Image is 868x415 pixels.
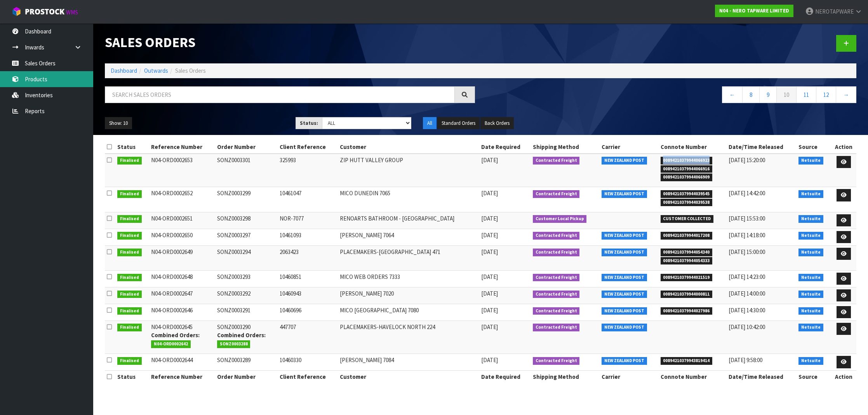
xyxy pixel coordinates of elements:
a: ← [722,86,743,103]
td: SONZ0003301 [215,154,278,187]
th: Status [115,371,149,383]
td: 2063423 [278,245,337,270]
span: Netsuite [798,190,823,198]
span: NEW ZEALAND POST [602,291,647,298]
small: WMS [66,9,78,16]
td: PLACEMAKERS-HAVELOCK NORTH 224 [338,320,480,354]
strong: N04 - NERO TAPWARE LIMITED [719,7,789,14]
td: N04-ORD0002649 [149,245,215,270]
a: Dashboard [111,67,137,74]
span: Contracted Freight [533,249,580,256]
th: Reference Number [149,141,215,153]
td: SONZ0003292 [215,287,278,304]
span: [DATE] 10:42:00 [729,323,765,331]
td: N04-ORD0002653 [149,154,215,187]
span: NEW ZEALAND POST [602,249,647,256]
span: 00894210379944027986 [661,307,713,315]
td: SONZ0003293 [215,270,278,287]
span: [DATE] 14:30:00 [729,306,765,314]
span: Finalised [117,291,142,298]
td: 10460330 [278,354,337,371]
span: [DATE] [481,290,498,297]
span: [DATE] 15:00:00 [729,248,765,256]
span: NEW ZEALAND POST [602,190,647,198]
img: cube-alt.png [12,7,21,16]
span: Contracted Freight [533,307,580,315]
span: NEW ZEALAND POST [602,232,647,240]
th: Reference Number [149,371,215,383]
span: [DATE] [481,306,498,314]
td: SONZ0003297 [215,229,278,245]
span: [DATE] [481,323,498,331]
span: 00894210379943819414 [661,357,713,365]
strong: Status: [300,120,318,126]
span: [DATE] [481,356,498,364]
span: [DATE] [481,215,498,222]
td: [PERSON_NAME] 7020 [338,287,480,304]
span: Finalised [117,307,142,315]
th: Order Number [215,141,278,153]
span: Contracted Freight [533,291,580,298]
span: [DATE] 14:42:00 [729,189,765,197]
td: 10460696 [278,304,337,320]
span: Contracted Freight [533,190,580,198]
span: Netsuite [798,307,823,315]
span: Contracted Freight [533,324,580,331]
span: NEW ZEALAND POST [602,357,647,365]
td: N04-ORD0002645 [149,320,215,354]
td: ZIP HUTT VALLEY GROUP [338,154,480,187]
td: PLACEMAKERS-[GEOGRAPHIC_DATA] 471 [338,245,480,270]
span: 00894210379944066923 [661,157,713,165]
span: [DATE] [481,273,498,280]
span: Finalised [117,232,142,240]
th: Order Number [215,371,278,383]
span: Finalised [117,324,142,331]
button: All [423,117,437,130]
span: 00894210379944066916 [661,165,713,173]
td: NOR-7077 [278,212,337,229]
span: NEW ZEALAND POST [602,274,647,282]
span: [DATE] 14:23:00 [729,273,765,280]
span: 00894210379944000811 [661,291,713,298]
a: 11 [796,86,816,103]
th: Client Reference [278,141,337,153]
span: Finalised [117,190,142,198]
span: Sales Orders [175,67,206,74]
span: NEW ZEALAND POST [602,157,647,165]
span: Contracted Freight [533,232,580,240]
th: Source [797,141,831,153]
th: Shipping Method [531,141,600,153]
h1: Sales Orders [105,35,475,50]
td: SONZ0003294 [215,245,278,270]
td: 447707 [278,320,337,354]
th: Customer [338,371,480,383]
td: N04-ORD0002646 [149,304,215,320]
span: [DATE] 9:58:00 [729,356,762,364]
td: [PERSON_NAME] 7084 [338,354,480,371]
th: Date/Time Released [727,141,797,153]
span: 00894210379944039538 [661,199,713,207]
span: 00894210379944021519 [661,274,713,282]
nav: Page navigation [487,86,857,105]
span: Finalised [117,274,142,282]
span: [DATE] 14:18:00 [729,231,765,239]
td: N04-ORD0002647 [149,287,215,304]
td: 10460943 [278,287,337,304]
a: 9 [759,86,777,103]
th: Date Required [479,141,531,153]
span: Netsuite [798,232,823,240]
th: Client Reference [278,371,337,383]
td: 10460851 [278,270,337,287]
span: Netsuite [798,357,823,365]
span: Contracted Freight [533,357,580,365]
span: NEW ZEALAND POST [602,307,647,315]
button: Show: 10 [105,117,132,130]
span: N04-ORD0002642 [151,340,191,348]
span: Netsuite [798,249,823,256]
a: 8 [742,86,760,103]
td: MICO WEB ORDERS 7333 [338,270,480,287]
th: Carrier [600,141,658,153]
span: 00894210379944054333 [661,257,713,265]
a: Outwards [144,67,168,74]
span: 00894210379944066909 [661,173,713,181]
